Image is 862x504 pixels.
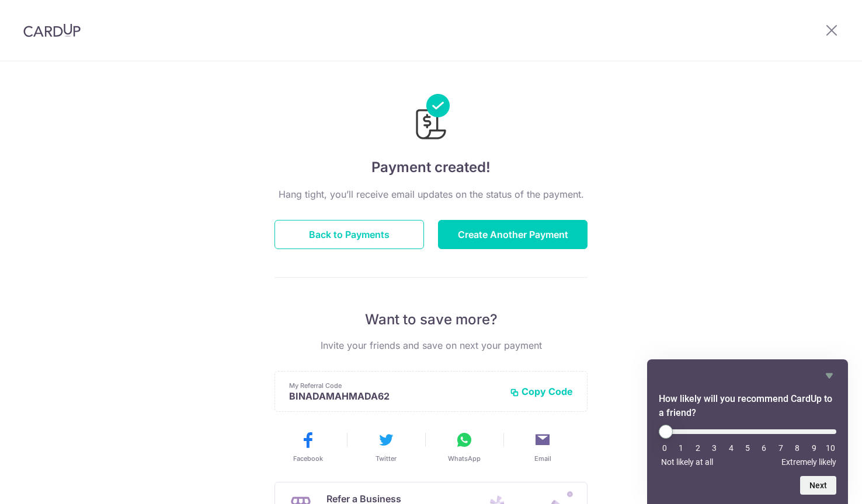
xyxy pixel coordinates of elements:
[675,443,687,453] li: 1
[808,443,820,453] li: 9
[376,454,397,463] span: Twitter
[742,443,753,453] li: 5
[708,443,720,453] li: 3
[412,94,450,143] img: Payments
[508,430,577,463] button: Email
[23,23,81,37] img: CardUp
[659,369,836,495] div: How likely will you recommend CardUp to a friend? Select an option from 0 to 10, with 0 being Not...
[825,443,836,453] li: 10
[430,430,499,463] button: WhatsApp
[352,430,420,463] button: Twitter
[510,386,573,397] button: Copy Code
[438,220,588,249] button: Create Another Payment
[659,425,836,467] div: How likely will you recommend CardUp to a friend? Select an option from 0 to 10, with 0 being Not...
[791,443,803,453] li: 8
[822,369,836,383] button: Hide survey
[692,443,704,453] li: 2
[758,443,770,453] li: 6
[659,443,670,453] li: 0
[289,390,500,402] p: BINADAMAHMADA62
[274,157,588,178] h4: Payment created!
[659,392,836,420] h2: How likely will you recommend CardUp to a friend? Select an option from 0 to 10, with 0 being Not...
[775,443,787,453] li: 7
[274,187,588,201] p: Hang tight, you’ll receive email updates on the status of the payment.
[661,457,713,467] span: Not likely at all
[274,310,588,329] p: Want to save more?
[725,443,737,453] li: 4
[800,476,836,495] button: Next question
[289,381,500,390] p: My Referral Code
[293,454,323,463] span: Facebook
[274,338,588,352] p: Invite your friends and save on next your payment
[273,430,342,463] button: Facebook
[534,454,551,463] span: Email
[274,220,424,249] button: Back to Payments
[781,457,836,467] span: Extremely likely
[448,454,481,463] span: WhatsApp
